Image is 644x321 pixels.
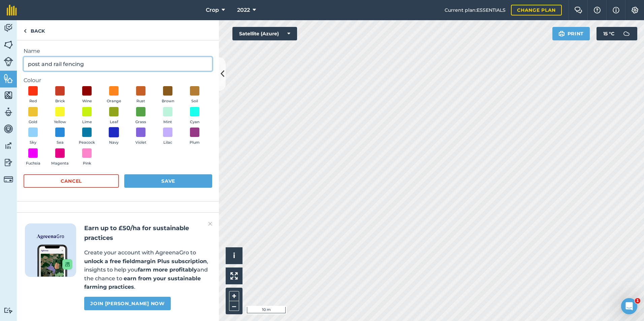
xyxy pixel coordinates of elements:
button: Cancel [24,174,119,188]
button: Save [124,174,212,188]
img: svg+xml;base64,PD94bWwgdmVyc2lvbj0iMS4wIiBlbmNvZGluZz0idXRmLTgiPz4KPCEtLSBHZW5lcmF0b3I6IEFkb2JlIE... [620,27,633,40]
button: Orange [104,86,123,104]
img: svg+xml;base64,PD94bWwgdmVyc2lvbj0iMS4wIiBlbmNvZGluZz0idXRmLTgiPz4KPCEtLSBHZW5lcmF0b3I6IEFkb2JlIE... [4,307,13,314]
span: Rust [136,98,145,104]
button: Cyan [185,107,204,125]
label: Colour [24,76,212,84]
img: svg+xml;base64,PD94bWwgdmVyc2lvbj0iMS4wIiBlbmNvZGluZz0idXRmLTgiPz4KPCEtLSBHZW5lcmF0b3I6IEFkb2JlIE... [4,124,13,134]
span: Mint [163,119,172,125]
label: Name [24,47,212,55]
span: Brick [55,98,65,104]
span: Plum [190,140,200,146]
span: Violet [135,140,147,146]
span: Sky [30,140,36,146]
img: Four arrows, one pointing top left, one top right, one bottom right and the last bottom left [230,272,238,280]
iframe: Intercom live chat [621,298,637,314]
strong: earn from your sustainable farming practices [84,275,201,290]
span: Cyan [190,119,199,125]
button: Lilac [158,128,177,146]
button: Satellite (Azure) [232,27,297,40]
span: Magenta [51,160,69,167]
button: Sea [51,128,69,146]
button: Rust [131,86,150,104]
img: Screenshot of the Gro app [37,245,72,277]
span: Wine [82,98,92,104]
button: Sky [24,128,42,146]
button: Leaf [104,107,123,125]
button: Soil [185,86,204,104]
button: Magenta [51,148,69,167]
span: Navy [109,140,119,146]
button: Yellow [51,107,69,125]
img: svg+xml;base64,PD94bWwgdmVyc2lvbj0iMS4wIiBlbmNvZGluZz0idXRmLTgiPz4KPCEtLSBHZW5lcmF0b3I6IEFkb2JlIE... [4,141,13,151]
img: svg+xml;base64,PD94bWwgdmVyc2lvbj0iMS4wIiBlbmNvZGluZz0idXRmLTgiPz4KPCEtLSBHZW5lcmF0b3I6IEFkb2JlIE... [4,107,13,117]
span: Grass [135,119,146,125]
img: svg+xml;base64,PD94bWwgdmVyc2lvbj0iMS4wIiBlbmNvZGluZz0idXRmLTgiPz4KPCEtLSBHZW5lcmF0b3I6IEFkb2JlIE... [4,157,13,168]
button: 15 °C [597,27,637,40]
button: Violet [131,128,150,146]
span: Soil [191,98,198,104]
span: Peacock [79,140,95,146]
img: svg+xml;base64,PD94bWwgdmVyc2lvbj0iMS4wIiBlbmNvZGluZz0idXRmLTgiPz4KPCEtLSBHZW5lcmF0b3I6IEFkb2JlIE... [4,175,13,184]
strong: farm more profitably [138,266,197,273]
button: Red [24,86,42,104]
button: Plum [185,128,204,146]
strong: unlock a free fieldmargin Plus subscription [84,258,207,264]
img: svg+xml;base64,PHN2ZyB4bWxucz0iaHR0cDovL3d3dy53My5vcmcvMjAwMC9zdmciIHdpZHRoPSI1NiIgaGVpZ2h0PSI2MC... [4,90,13,100]
span: Orange [107,98,121,104]
button: Pink [77,148,96,167]
img: svg+xml;base64,PD94bWwgdmVyc2lvbj0iMS4wIiBlbmNvZGluZz0idXRmLTgiPz4KPCEtLSBHZW5lcmF0b3I6IEFkb2JlIE... [4,23,13,33]
h2: Earn up to £50/ha for sustainable practices [84,223,211,243]
button: Mint [158,107,177,125]
button: Gold [24,107,42,125]
span: Sea [57,140,64,146]
span: Current plan : ESSENTIALS [445,6,506,14]
span: Pink [83,160,91,167]
img: svg+xml;base64,PHN2ZyB4bWxucz0iaHR0cDovL3d3dy53My5vcmcvMjAwMC9zdmciIHdpZHRoPSI1NiIgaGVpZ2h0PSI2MC... [4,40,13,50]
span: Brown [162,98,174,104]
span: Lime [82,119,92,125]
button: Grass [131,107,150,125]
span: Yellow [54,119,66,125]
button: Brick [51,86,69,104]
button: Lime [77,107,96,125]
span: Gold [29,119,37,125]
button: i [226,247,243,264]
button: – [229,301,239,311]
img: fieldmargin Logo [7,5,17,15]
button: Fuchsia [24,148,42,167]
img: svg+xml;base64,PHN2ZyB4bWxucz0iaHR0cDovL3d3dy53My5vcmcvMjAwMC9zdmciIHdpZHRoPSI5IiBoZWlnaHQ9IjI0Ii... [24,27,27,35]
button: Brown [158,86,177,104]
button: + [229,291,239,301]
button: Navy [104,128,123,146]
a: Join [PERSON_NAME] now [84,297,170,310]
img: A question mark icon [593,7,601,13]
span: 1 [635,298,640,304]
span: 2022 [237,6,250,14]
button: Print [552,27,590,40]
img: svg+xml;base64,PHN2ZyB4bWxucz0iaHR0cDovL3d3dy53My5vcmcvMjAwMC9zdmciIHdpZHRoPSI1NiIgaGVpZ2h0PSI2MC... [4,73,13,83]
img: A cog icon [631,7,639,13]
span: Leaf [110,119,118,125]
img: Two speech bubbles overlapping with the left bubble in the forefront [574,7,582,13]
button: Wine [77,86,96,104]
span: Fuchsia [26,160,40,167]
span: i [233,251,235,260]
p: Create your account with AgreenaGro to , insights to help you and the chance to . [84,248,211,291]
img: svg+xml;base64,PHN2ZyB4bWxucz0iaHR0cDovL3d3dy53My5vcmcvMjAwMC9zdmciIHdpZHRoPSIxOSIgaGVpZ2h0PSIyNC... [558,30,565,38]
span: 15 ° C [603,27,614,40]
span: Lilac [163,140,172,146]
img: svg+xml;base64,PD94bWwgdmVyc2lvbj0iMS4wIiBlbmNvZGluZz0idXRmLTgiPz4KPCEtLSBHZW5lcmF0b3I6IEFkb2JlIE... [4,57,13,66]
a: Back [17,20,52,40]
img: svg+xml;base64,PHN2ZyB4bWxucz0iaHR0cDovL3d3dy53My5vcmcvMjAwMC9zdmciIHdpZHRoPSIyMiIgaGVpZ2h0PSIzMC... [208,220,212,228]
img: svg+xml;base64,PHN2ZyB4bWxucz0iaHR0cDovL3d3dy53My5vcmcvMjAwMC9zdmciIHdpZHRoPSIxNyIgaGVpZ2h0PSIxNy... [613,6,619,14]
span: Red [29,98,37,104]
span: Crop [206,6,219,14]
button: Peacock [77,128,96,146]
a: Change plan [511,5,562,15]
